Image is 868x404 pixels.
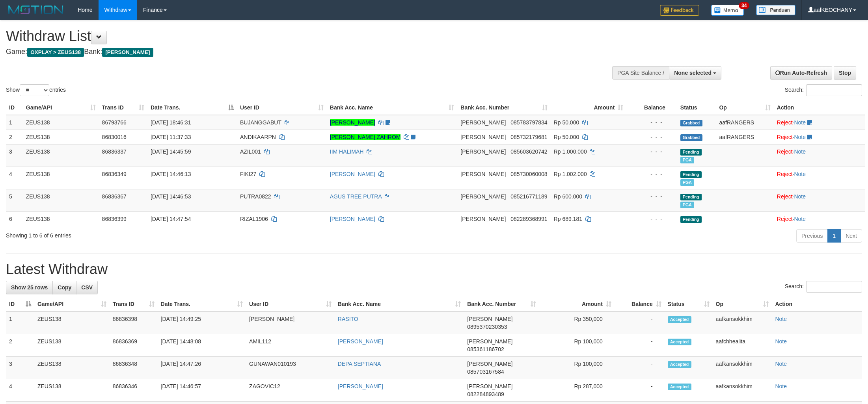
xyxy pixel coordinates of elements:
a: 1 [827,229,841,243]
span: [PERSON_NAME] [460,193,506,200]
span: [PERSON_NAME] [460,148,506,155]
span: Pending [680,216,702,223]
span: Rp 600.000 [554,193,582,200]
td: [DATE] 14:46:57 [158,379,246,402]
span: [PERSON_NAME] [467,383,512,389]
th: User ID: activate to sort column ascending [237,100,327,115]
a: Note [794,119,806,126]
td: 3 [6,144,23,167]
td: ZEUS138 [23,211,99,226]
a: [PERSON_NAME] [338,338,383,345]
div: - - - [630,119,674,126]
select: Showentries [20,84,49,96]
span: AZIL001 [240,148,261,155]
span: Copy 085732179681 to clipboard [510,134,547,140]
td: · [774,211,865,226]
a: Reject [777,193,793,200]
td: Rp 287,000 [539,379,615,402]
th: Trans ID: activate to sort column ascending [110,297,158,311]
th: Op: activate to sort column ascending [713,297,772,311]
span: Rp 50.000 [554,119,579,126]
td: ZEUS138 [23,115,99,130]
a: Note [775,316,787,322]
span: BUJANGGABUT [240,119,281,126]
td: aafkansokkhim [713,311,772,334]
div: - - - [630,133,674,141]
td: 1 [6,311,34,334]
td: aafRANGERS [716,115,773,130]
label: Search: [785,281,862,293]
td: ZEUS138 [23,167,99,189]
td: · [774,130,865,144]
th: Trans ID: activate to sort column ascending [99,100,147,115]
td: · [774,189,865,211]
span: Accepted [668,316,691,323]
span: ANDIKAARPN [240,134,276,140]
a: IIM HALIMAH [330,148,364,155]
span: Copy 085703167584 to clipboard [467,369,504,375]
span: 86830016 [102,134,127,140]
a: CSV [76,281,98,294]
td: - [615,334,665,357]
span: Copy 082284893489 to clipboard [467,391,504,397]
span: 86836337 [102,148,127,155]
span: RIZAL1906 [240,216,268,222]
td: ZEUS138 [23,144,99,167]
th: Amount: activate to sort column ascending [539,297,615,311]
span: Show 25 rows [11,284,48,291]
input: Search: [806,84,862,96]
td: 4 [6,167,23,189]
span: Marked by aafkaynarin [680,202,694,208]
td: 1 [6,115,23,130]
img: Feedback.jpg [660,5,699,16]
span: [PERSON_NAME] [102,48,153,57]
span: Copy 085730060008 to clipboard [510,171,547,177]
td: ZEUS138 [34,311,110,334]
img: panduan.png [756,5,795,15]
a: Stop [834,66,856,80]
a: Note [794,148,806,155]
span: [PERSON_NAME] [467,316,512,322]
th: Amount: activate to sort column ascending [551,100,627,115]
th: Action [774,100,865,115]
img: Button%20Memo.svg [711,5,744,16]
a: Reject [777,134,793,140]
a: Note [794,171,806,177]
img: MOTION_logo.png [6,4,66,16]
a: Show 25 rows [6,281,53,294]
span: Copy 085361186702 to clipboard [467,346,504,352]
td: aafkansokkhim [713,379,772,402]
td: 86836369 [110,334,158,357]
span: Grabbed [680,120,702,126]
td: [PERSON_NAME] [246,311,335,334]
th: Game/API: activate to sort column ascending [34,297,110,311]
div: - - - [630,193,674,200]
span: [DATE] 18:46:31 [151,119,191,126]
span: Pending [680,149,702,156]
span: 86836367 [102,193,127,200]
td: 86836398 [110,311,158,334]
span: Copy 085783797834 to clipboard [510,119,547,126]
span: 86793766 [102,119,127,126]
th: Status [677,100,716,115]
td: ZEUS138 [34,379,110,402]
span: None selected [674,70,712,76]
span: Accepted [668,361,691,368]
td: aafkansokkhim [713,357,772,379]
td: 3 [6,357,34,379]
span: Marked by aafkaynarin [680,179,694,186]
td: - [615,357,665,379]
a: Note [775,338,787,345]
span: Accepted [668,384,691,390]
td: · [774,167,865,189]
span: [PERSON_NAME] [467,361,512,367]
td: 2 [6,334,34,357]
span: Marked by aafkaynarin [680,157,694,163]
label: Search: [785,84,862,96]
td: ZEUS138 [23,130,99,144]
td: ZEUS138 [34,334,110,357]
a: Next [840,229,862,243]
span: [PERSON_NAME] [460,134,506,140]
td: · [774,144,865,167]
td: ZEUS138 [23,189,99,211]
